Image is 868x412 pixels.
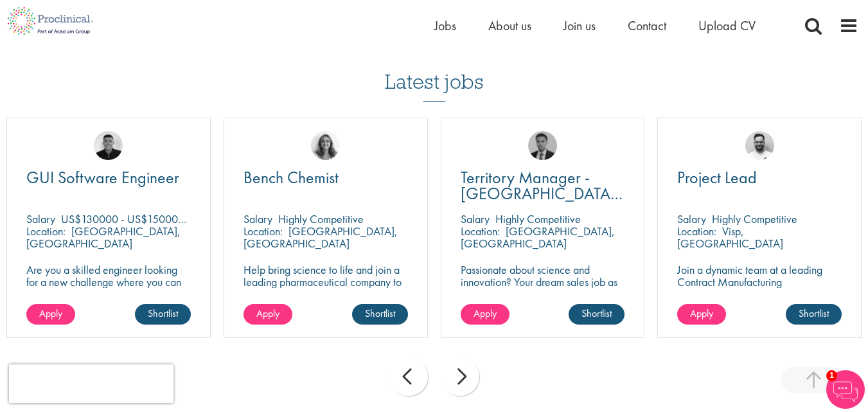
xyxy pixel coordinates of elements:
span: Salary [244,211,272,226]
p: Visp, [GEOGRAPHIC_DATA] [677,224,783,251]
img: Carl Gbolade [528,131,557,160]
p: US$130000 - US$150000 per annum [61,211,233,226]
span: Territory Manager - [GEOGRAPHIC_DATA], [GEOGRAPHIC_DATA] [461,166,623,220]
p: Are you a skilled engineer looking for a new challenge where you can shape the future of healthca... [26,264,191,312]
span: Salary [461,211,490,226]
a: Contact [628,17,666,34]
span: Apply [474,307,497,320]
p: [GEOGRAPHIC_DATA], [GEOGRAPHIC_DATA] [26,224,181,251]
p: Join a dynamic team at a leading Contract Manufacturing Organisation (CMO) and contribute to grou... [677,264,842,325]
h3: Latest jobs [385,39,484,102]
span: Salary [26,211,55,226]
span: Location: [26,224,66,238]
span: 1 [826,370,837,381]
a: Shortlist [352,304,408,325]
span: Salary [677,211,706,226]
a: Bench Chemist [244,170,408,186]
p: Passionate about science and innovation? Your dream sales job as Territory Manager awaits! [461,264,625,300]
img: Emile De Beer [745,131,774,160]
span: Bench Chemist [244,166,339,188]
a: Join us [563,17,596,34]
img: Jackie Cerchio [311,131,340,160]
span: Project Lead [677,166,757,188]
p: Highly Competitive [712,211,797,226]
div: prev [389,357,428,396]
img: Christian Andersen [94,131,123,160]
span: Apply [690,307,713,320]
a: Jobs [434,17,456,34]
p: Help bring science to life and join a leading pharmaceutical company to play a key role in delive... [244,264,408,325]
span: Apply [256,307,279,320]
span: Location: [461,224,500,238]
a: Apply [244,304,292,325]
a: Apply [26,304,75,325]
a: Shortlist [786,304,842,325]
span: Apply [39,307,62,320]
a: Shortlist [135,304,191,325]
p: [GEOGRAPHIC_DATA], [GEOGRAPHIC_DATA] [244,224,398,251]
a: Project Lead [677,170,842,186]
a: Apply [461,304,509,325]
span: GUI Software Engineer [26,166,179,188]
p: Highly Competitive [278,211,364,226]
p: [GEOGRAPHIC_DATA], [GEOGRAPHIC_DATA] [461,224,615,251]
a: GUI Software Engineer [26,170,191,186]
img: Chatbot [826,370,865,409]
a: Territory Manager - [GEOGRAPHIC_DATA], [GEOGRAPHIC_DATA] [461,170,625,202]
div: next [441,357,479,396]
a: Shortlist [569,304,624,325]
span: Location: [677,224,716,238]
a: About us [488,17,531,34]
span: Location: [244,224,283,238]
a: Apply [677,304,726,325]
p: Highly Competitive [495,211,581,226]
a: Upload CV [698,17,756,34]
